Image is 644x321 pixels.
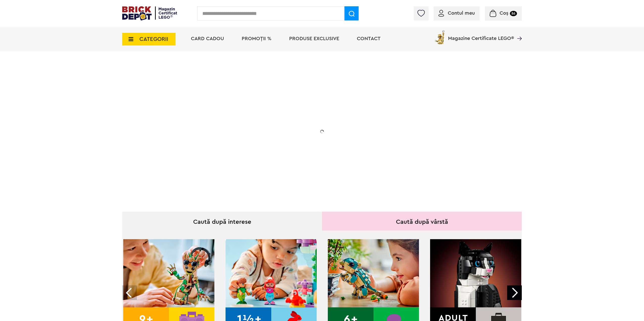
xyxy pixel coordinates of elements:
small: 86 [510,11,517,16]
a: Card Cadou [191,36,224,41]
a: Contact [357,36,381,41]
div: Caută după interese [122,212,322,231]
a: Magazine Certificate LEGO® [514,29,522,34]
a: Produse exclusive [289,36,339,41]
span: Contul meu [448,11,475,16]
a: Contul meu [438,11,475,16]
h2: La două seturi LEGO de adulți achiziționate din selecție! În perioada 12 - [DATE]! [158,125,259,146]
span: Magazine Certificate LEGO® [448,29,514,41]
h1: 20% Reducere! [158,102,259,120]
div: Explorează [158,158,259,164]
div: Caută după vârstă [322,212,522,231]
a: PROMOȚII % [242,36,271,41]
span: CATEGORII [139,36,168,42]
span: Coș [500,11,508,16]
